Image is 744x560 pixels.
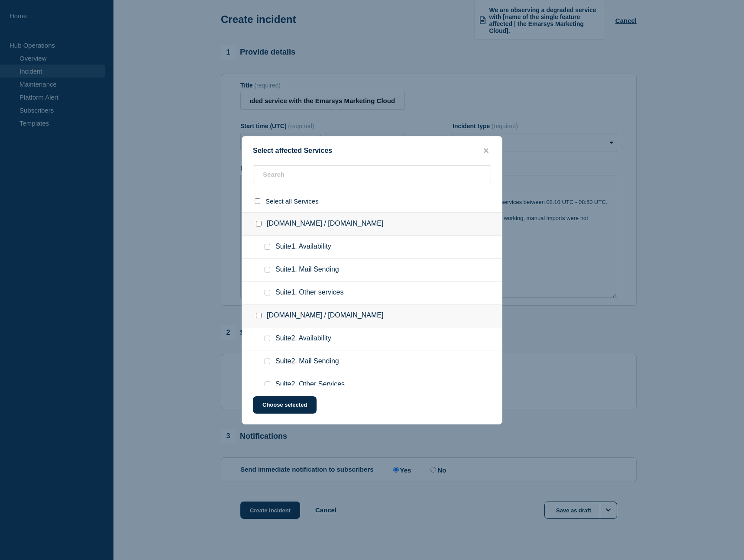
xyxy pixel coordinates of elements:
[275,265,339,274] span: Suite1. Mail Sending
[242,212,502,236] div: [DOMAIN_NAME] / [DOMAIN_NAME]
[256,221,262,227] input: suite1.emarsys.net / www.emarsys.net checkbox
[265,267,270,272] input: Suite1. Mail Sending checkbox
[481,147,491,155] button: close button
[265,290,270,295] input: Suite1. Other services checkbox
[255,198,260,204] input: select all checkbox
[265,336,270,341] input: Suite2. Availability checkbox
[265,359,270,364] input: Suite2. Mail Sending checkbox
[265,382,270,387] input: Suite2. Other Services checkbox
[275,334,331,343] span: Suite2. Availability
[275,380,345,389] span: Suite2. Other Services
[265,244,270,249] input: Suite1. Availability checkbox
[253,396,317,414] button: Choose selected
[275,243,331,251] span: Suite1. Availability
[275,288,343,297] span: Suite1. Other services
[256,313,262,318] input: suite2.emarsys.net / www1.emarsys.net checkbox
[275,357,339,366] span: Suite2. Mail Sending
[242,147,502,155] div: Select affected Services
[265,197,319,205] span: Select all Services
[253,165,491,183] input: Search
[242,304,502,327] div: [DOMAIN_NAME] / [DOMAIN_NAME]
